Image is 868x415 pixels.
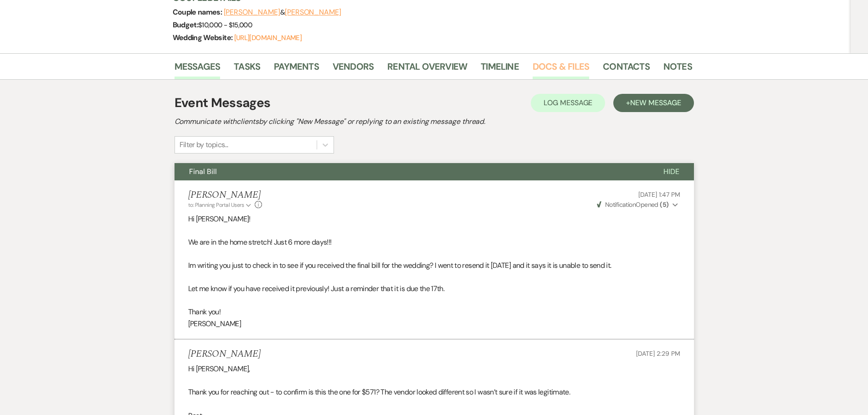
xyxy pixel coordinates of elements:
span: Final Bill [189,167,217,176]
span: & [224,8,341,17]
p: Hi [PERSON_NAME], [188,363,680,375]
p: Let me know if you have received it previously! Just a reminder that it is due the 17th. [188,283,680,295]
span: Hide [663,167,679,176]
h1: Event Messages [175,93,271,113]
button: NotificationOpened (5) [596,200,680,210]
p: We are in the home stretch! Just 6 more days!!! [188,236,680,248]
button: +New Message [613,94,693,112]
button: to: Planning Portal Users [188,201,253,209]
a: Payments [274,59,319,79]
span: Notification [605,200,636,209]
span: to: Planning Portal Users [188,201,244,209]
a: [URL][DOMAIN_NAME] [234,33,302,42]
a: Notes [663,59,692,79]
span: Wedding Website: [173,33,234,42]
strong: ( 5 ) [660,200,668,209]
span: $10,000 - $15,000 [198,20,252,30]
a: Vendors [333,59,374,79]
button: [PERSON_NAME] [224,9,280,16]
button: Hide [649,163,694,180]
p: [PERSON_NAME] [188,318,680,330]
button: Log Message [531,94,605,112]
a: Tasks [234,59,260,79]
div: Filter by topics... [180,139,228,150]
a: Messages [175,59,221,79]
p: Im writing you just to check in to see if you received the final bill for the wedding? I went to ... [188,260,680,272]
h5: [PERSON_NAME] [188,348,261,360]
span: Log Message [544,98,592,108]
p: Hi [PERSON_NAME]! [188,213,680,225]
h2: Communicate with clients by clicking "New Message" or replying to an existing message thread. [175,116,694,127]
p: Thank you! [188,306,680,318]
a: Contacts [603,59,650,79]
span: [DATE] 1:47 PM [638,190,680,199]
a: Docs & Files [533,59,589,79]
span: Budget: [173,20,199,30]
button: [PERSON_NAME] [285,9,341,16]
span: Couple names: [173,7,224,17]
a: Timeline [481,59,519,79]
span: [DATE] 2:29 PM [636,349,680,358]
span: New Message [630,98,681,108]
a: Rental Overview [387,59,467,79]
button: Final Bill [175,163,649,180]
h5: [PERSON_NAME] [188,190,262,201]
p: Thank you for reaching out - to confirm is this the one for $571? The vendor looked different so ... [188,386,680,398]
span: Opened [597,200,669,209]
